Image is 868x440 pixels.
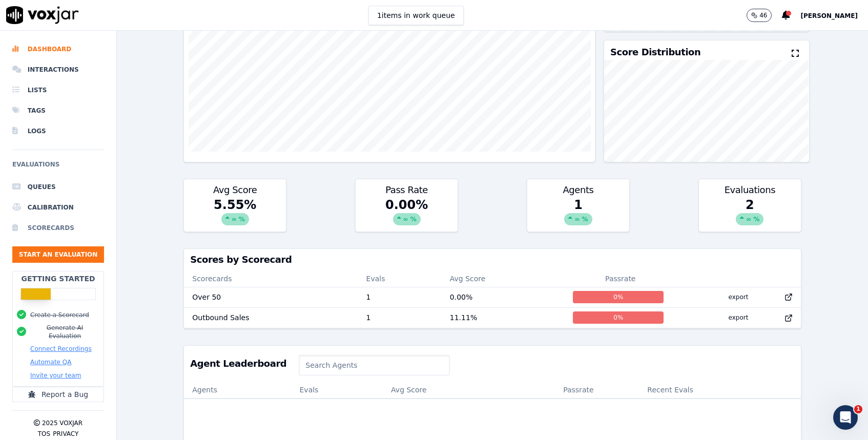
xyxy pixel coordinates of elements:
a: Logs [12,121,104,141]
th: Evals [358,270,442,287]
td: 11.11 % [442,307,565,328]
td: 1 [358,307,442,328]
button: Automate QA [30,358,71,366]
span: 1 [854,405,862,413]
span: [PERSON_NAME] [800,12,858,19]
td: 0.00 % [442,287,565,307]
td: 1 [358,287,442,307]
button: 1items in work queue [368,6,464,25]
a: Lists [12,80,104,100]
td: Over 50 [184,287,358,307]
input: Search Agents [299,355,450,375]
h6: Evaluations [12,158,104,177]
h3: Avg Score [190,185,280,195]
button: Connect Recordings [30,345,92,353]
div: 0 % [573,311,664,324]
h3: Score Distribution [610,48,700,57]
p: 2025 Voxjar [42,419,82,427]
th: Scorecards [184,270,358,287]
div: 5.55 % [184,197,286,232]
td: Outbound Sales [184,307,358,328]
a: Tags [12,100,104,121]
th: Avg Score [442,270,565,287]
h3: Agent Leaderboard [190,359,286,368]
button: Create a Scorecard [30,311,89,319]
div: 0.00 % [356,197,458,232]
button: Start an Evaluation [12,246,104,263]
div: 1 [527,197,629,232]
div: 0 % [573,291,664,303]
th: Evals [292,382,383,398]
img: voxjar logo [6,6,79,24]
h3: Pass Rate [362,185,451,195]
a: Interactions [12,59,104,80]
p: 46 [759,11,767,19]
button: Invite your team [30,371,81,380]
th: Agents [184,382,291,398]
h2: Getting Started [22,274,95,284]
iframe: Intercom live chat [833,405,858,430]
h3: Evaluations [705,185,795,195]
a: Dashboard [12,39,104,59]
button: export [720,309,757,326]
th: Recent Evals [639,382,801,398]
button: 46 [747,9,772,22]
th: Passrate [565,270,676,287]
button: [PERSON_NAME] [800,9,868,22]
th: Avg Score [383,382,518,398]
div: 2 [699,197,801,232]
a: Scorecards [12,218,104,238]
div: ∞ % [221,213,249,225]
h3: Agents [533,185,623,195]
a: Calibration [12,197,104,218]
button: export [720,289,757,305]
div: ∞ % [393,213,421,225]
button: Report a Bug [12,387,104,402]
th: Passrate [518,382,639,398]
div: ∞ % [564,213,592,225]
a: Queues [12,177,104,197]
button: 46 [747,9,782,22]
h3: Scores by Scorecard [190,255,795,264]
button: Privacy [53,430,78,438]
button: TOS [38,430,50,438]
button: Generate AI Evaluation [30,324,99,340]
div: ∞ % [736,213,763,225]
